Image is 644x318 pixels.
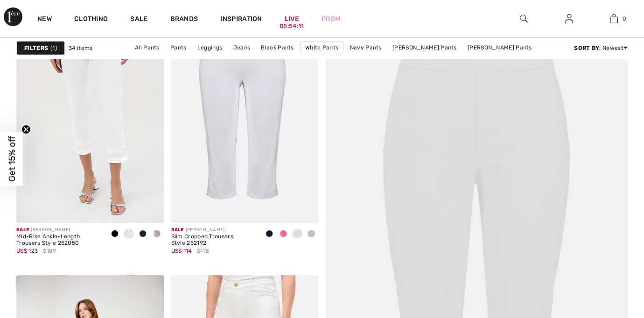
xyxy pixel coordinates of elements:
[276,227,290,242] div: Bubble gum
[220,15,262,25] span: Inspiration
[171,234,255,247] div: Slim Cropped Trousers Style 252192
[16,227,29,233] span: Sale
[322,14,340,24] a: Prom
[197,247,209,255] span: $175
[193,41,227,54] a: Leggings
[290,227,304,242] div: White
[130,15,147,25] a: Sale
[74,15,108,25] a: Clothing
[43,247,56,255] span: $189
[565,13,573,24] img: My Info
[16,234,100,247] div: Mid-Rise Ankle-Length Trousers Style 252050
[256,41,298,54] a: Black Pants
[262,227,276,242] div: Midnight Blue
[171,227,184,233] span: Sale
[16,2,164,223] img: Mid-Rise Ankle-Length Trousers Style 252050. White
[166,41,191,54] a: Pants
[150,227,164,242] div: Parchment
[16,248,38,254] span: US$ 123
[229,41,255,54] a: Jeans
[37,15,52,25] a: New
[4,7,22,26] img: 1ère Avenue
[171,227,255,234] div: [PERSON_NAME]
[21,125,31,134] button: Close teaser
[592,13,636,24] a: 0
[574,44,628,52] div: : Newest
[623,14,626,23] span: 0
[285,14,299,24] a: Live05:54:11
[136,227,150,242] div: Midnight Blue
[69,44,92,52] span: 34 items
[345,41,386,54] a: Navy Pants
[50,44,57,52] span: 1
[7,136,17,182] span: Get 15% off
[280,22,304,31] div: 05:54:11
[108,227,122,242] div: Black
[520,13,528,24] img: search the website
[16,227,100,234] div: [PERSON_NAME]
[558,13,581,25] a: Sign In
[24,44,48,52] strong: Filters
[300,41,343,54] a: White Pants
[171,2,319,223] img: Slim Cropped Trousers Style 252192. White
[610,13,618,24] img: My Bag
[122,227,136,242] div: White
[388,41,462,54] a: [PERSON_NAME] Pants
[463,41,537,54] a: [PERSON_NAME] Pants
[304,227,318,242] div: Moonstone
[130,41,164,54] a: All Pants
[171,248,192,254] span: US$ 114
[574,45,599,51] strong: Sort By
[170,15,198,25] a: Brands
